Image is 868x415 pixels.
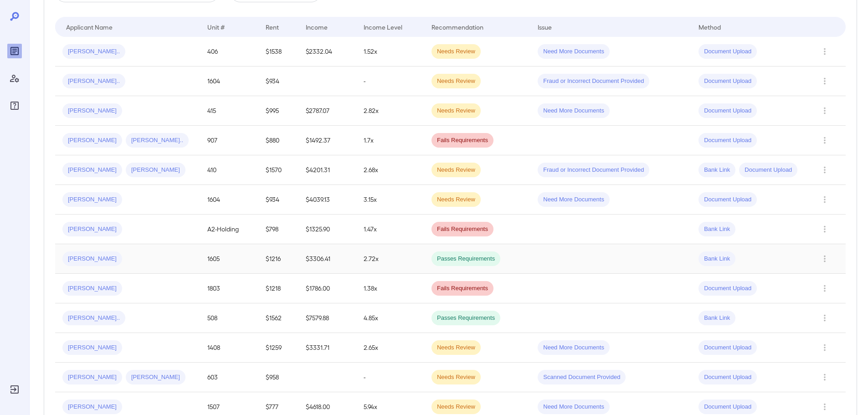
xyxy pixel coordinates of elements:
span: Needs Review [431,107,481,115]
div: Rent [266,21,280,32]
td: $4039.13 [298,185,356,215]
span: Bank Link [699,166,735,174]
span: Document Upload [699,107,757,115]
td: $880 [258,126,298,155]
td: $1538 [258,37,298,67]
td: 2.72x [356,244,424,274]
div: Recommendation [431,21,483,32]
td: 508 [200,303,258,333]
span: Document Upload [739,166,797,174]
button: Row Actions [817,370,832,384]
span: Needs Review [431,77,481,86]
div: Applicant Name [66,21,113,32]
div: Unit # [207,21,225,32]
td: 1605 [200,244,258,274]
span: Needs Review [431,373,481,382]
td: $1492.37 [298,126,356,155]
span: Passes Requirements [431,314,500,323]
span: Bank Link [699,314,735,323]
div: Income Level [364,21,402,32]
td: $995 [258,96,298,126]
td: $1259 [258,333,298,363]
span: Fraud or Incorrect Document Provided [538,77,649,86]
span: Document Upload [699,195,757,204]
td: $3331.71 [298,333,356,363]
button: Row Actions [817,133,832,148]
span: Fails Requirements [431,284,493,293]
td: 406 [200,37,258,67]
button: Row Actions [817,311,832,325]
button: Row Actions [817,192,832,207]
span: Document Upload [699,136,757,145]
span: Document Upload [699,284,757,293]
button: Row Actions [817,251,832,266]
span: Fails Requirements [431,225,493,234]
span: Document Upload [699,373,757,382]
div: Log Out [7,382,22,397]
td: $2332.04 [298,37,356,67]
span: Needs Review [431,403,481,411]
button: Row Actions [817,163,832,177]
td: 3.15x [356,185,424,215]
span: Needs Review [431,343,481,352]
span: Bank Link [699,225,735,234]
span: [PERSON_NAME] [62,343,122,352]
div: Method [699,21,721,32]
span: [PERSON_NAME] [62,373,122,382]
div: Manage Users [7,71,22,86]
span: Needs Review [431,47,481,56]
td: 1604 [200,185,258,215]
span: [PERSON_NAME].. [62,77,125,86]
span: [PERSON_NAME] [62,225,122,234]
button: Row Actions [817,44,832,59]
span: [PERSON_NAME].. [62,47,125,56]
td: 1.38x [356,274,424,303]
div: Income [306,21,328,32]
td: 1.47x [356,215,424,244]
td: $958 [258,363,298,392]
td: $3306.41 [298,244,356,274]
span: Need More Documents [538,195,610,204]
td: $1218 [258,274,298,303]
td: 1.7x [356,126,424,155]
span: Fails Requirements [431,136,493,145]
span: [PERSON_NAME] [62,166,122,174]
td: - [356,363,424,392]
span: Document Upload [699,47,757,56]
td: $1562 [258,303,298,333]
td: $934 [258,185,298,215]
td: $934 [258,67,298,96]
td: $1216 [258,244,298,274]
div: Issue [538,21,552,32]
span: [PERSON_NAME] [62,255,122,263]
span: Need More Documents [538,107,610,115]
span: Document Upload [699,77,757,86]
span: Bank Link [699,255,735,263]
span: Document Upload [699,343,757,352]
td: $1325.90 [298,215,356,244]
div: FAQ [7,98,22,113]
span: [PERSON_NAME].. [126,136,189,145]
button: Row Actions [817,222,832,236]
span: Need More Documents [538,403,610,411]
td: 1408 [200,333,258,363]
span: [PERSON_NAME] [62,195,122,204]
td: 2.82x [356,96,424,126]
span: Need More Documents [538,343,610,352]
span: [PERSON_NAME] [62,284,122,293]
td: $1570 [258,155,298,185]
td: $7579.88 [298,303,356,333]
td: 1.52x [356,37,424,67]
span: [PERSON_NAME] [62,107,122,115]
span: Scanned Document Provided [538,373,626,382]
span: [PERSON_NAME] [126,373,185,382]
span: [PERSON_NAME] [126,166,185,174]
span: Needs Review [431,195,481,204]
td: 410 [200,155,258,185]
button: Row Actions [817,340,832,355]
span: [PERSON_NAME].. [62,314,125,323]
td: $798 [258,215,298,244]
button: Row Actions [817,103,832,118]
span: Passes Requirements [431,255,500,263]
span: [PERSON_NAME] [62,136,122,145]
